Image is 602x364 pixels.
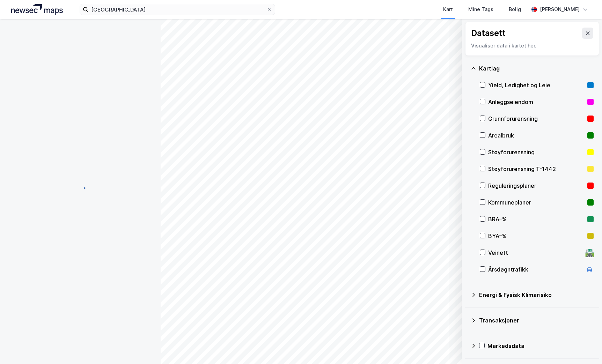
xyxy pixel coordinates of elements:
div: Bolig [509,5,521,14]
div: Grunnforurensning [488,114,585,123]
div: Kontrollprogram for chat [567,330,602,364]
div: Yield, Ledighet og Leie [488,81,585,89]
div: BRA–% [488,215,585,223]
div: Reguleringsplaner [488,181,585,190]
div: Energi & Fysisk Klimarisiko [479,291,594,299]
div: 🛣️ [585,248,594,257]
div: Anleggseiendom [488,98,585,106]
div: Markedsdata [487,342,594,350]
input: Søk på adresse, matrikkel, gårdeiere, leietakere eller personer [88,4,266,15]
div: Arealbruk [488,131,585,140]
div: Veinett [488,248,582,257]
div: Datasett [471,28,506,39]
div: Årsdøgntrafikk [488,265,582,274]
img: logo.a4113a55bc3d86da70a041830d287a7e.svg [11,4,63,15]
div: Mine Tags [468,5,493,14]
div: Kart [443,5,453,14]
img: spinner.a6d8c91a73a9ac5275cf975e30b51cfb.svg [75,182,86,193]
iframe: Chat Widget [567,330,602,364]
div: [PERSON_NAME] [540,5,580,14]
div: Støyforurensning [488,148,585,156]
div: Transaksjoner [479,316,594,325]
div: Kommuneplaner [488,198,585,207]
div: Kartlag [479,64,594,73]
div: BYA–% [488,232,585,240]
div: Visualiser data i kartet her. [471,42,593,50]
div: Støyforurensning T-1442 [488,165,585,173]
